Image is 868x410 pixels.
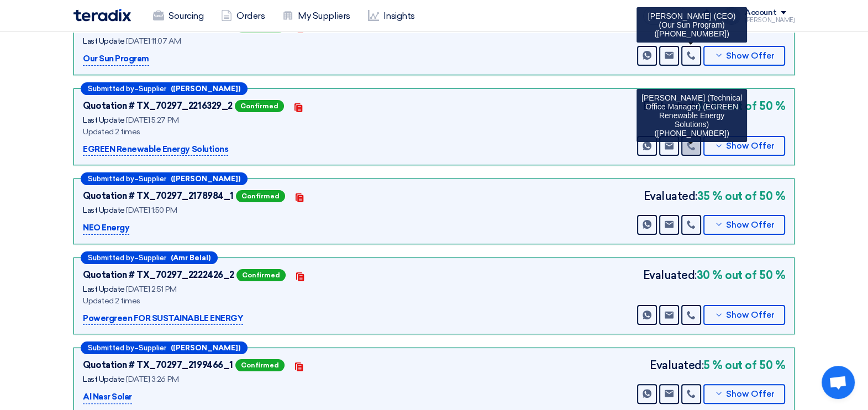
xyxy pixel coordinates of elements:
[83,391,132,404] p: Al Nasr Solar
[83,295,359,307] div: Updated 2 times
[139,175,166,182] span: Supplier
[83,375,125,384] span: Last Update
[83,222,129,235] p: NEO Energy
[171,344,240,351] b: ([PERSON_NAME])
[236,190,285,202] span: Confirmed
[703,136,785,156] button: Show Offer
[703,46,785,66] button: Show Offer
[697,267,785,283] b: 30 % out of 50 %
[171,85,240,92] b: ([PERSON_NAME])
[650,357,785,374] div: Evaluated:
[81,172,248,185] div: –
[144,4,212,28] a: Sourcing
[822,366,855,399] a: Open chat
[636,7,747,43] div: [PERSON_NAME] (CEO) (Our Sun Program) ([PHONE_NUMBER])
[126,36,181,46] span: [DATE] 11:07 AM
[88,85,134,92] span: Submitted by
[726,390,775,398] span: Show Offer
[171,175,240,182] b: ([PERSON_NAME])
[212,4,273,28] a: Orders
[636,89,747,142] div: [PERSON_NAME] (Technical Office Manager) (EGREEN Renewable Energy Solutions) ([PHONE_NUMBER])
[643,188,785,204] div: Evaluated:
[83,99,233,113] div: Quotation # TX_70297_2216329_2
[745,17,795,23] div: [PERSON_NAME]
[83,126,359,138] div: Updated 2 times
[171,254,211,261] b: (Amr Belal)
[726,221,775,229] span: Show Offer
[88,254,134,261] span: Submitted by
[126,285,176,294] span: [DATE] 2:51 PM
[81,341,248,354] div: –
[126,206,177,215] span: [DATE] 1:50 PM
[83,190,234,203] div: Quotation # TX_70297_2178984_1
[359,4,424,28] a: Insights
[126,115,178,125] span: [DATE] 5:27 PM
[88,175,134,182] span: Submitted by
[81,82,248,95] div: –
[139,85,166,92] span: Supplier
[139,344,166,351] span: Supplier
[83,206,125,215] span: Last Update
[726,142,775,150] span: Show Offer
[235,359,285,371] span: Confirmed
[83,52,149,66] p: Our Sun Program
[235,100,284,112] span: Confirmed
[83,36,125,46] span: Last Update
[703,384,785,404] button: Show Offer
[126,375,178,384] span: [DATE] 3:26 PM
[273,4,359,28] a: My Suppliers
[83,115,125,125] span: Last Update
[745,8,776,18] div: Account
[73,9,131,22] img: Teradix logo
[236,269,286,281] span: Confirmed
[83,143,228,156] p: EGREEN Renewable Energy Solutions
[81,251,218,264] div: –
[83,285,125,294] span: Last Update
[88,344,134,351] span: Submitted by
[726,311,775,319] span: Show Offer
[703,215,785,235] button: Show Offer
[139,254,166,261] span: Supplier
[703,305,785,325] button: Show Offer
[703,357,785,374] b: 5 % out of 50 %
[643,267,785,283] div: Evaluated:
[83,312,243,325] p: Powergreen FOR SUSTAINABLE ENERGY
[83,269,234,282] div: Quotation # TX_70297_2222426_2
[83,359,233,372] div: Quotation # TX_70297_2199466_1
[726,52,775,60] span: Show Offer
[697,188,785,204] b: 35 % out of 50 %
